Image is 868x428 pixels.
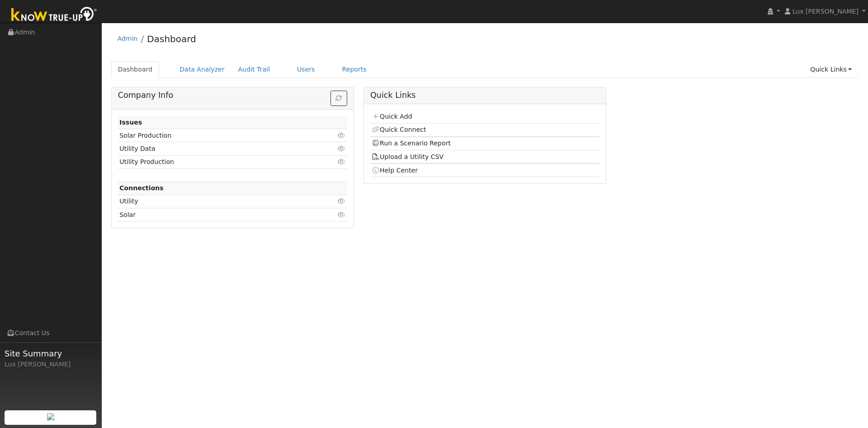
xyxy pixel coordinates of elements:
[118,35,138,42] a: Admin
[335,61,373,78] a: Reports
[338,159,346,165] i: Click to view
[47,413,54,420] img: retrieve
[372,126,426,133] a: Quick Connect
[338,212,346,218] i: Click to view
[147,34,196,44] a: Dashboard
[118,129,310,142] td: Solar Production
[5,347,97,360] span: Site Summary
[338,145,346,152] i: Click to view
[372,167,418,174] a: Help Center
[118,208,310,221] td: Solar
[372,153,443,160] a: Upload a Utility CSV
[118,195,310,208] td: Utility
[372,113,412,120] a: Quick Add
[118,91,347,100] h5: Company Info
[119,184,164,192] strong: Connections
[118,142,310,155] td: Utility Data
[290,61,322,78] a: Users
[118,155,310,168] td: Utility Production
[372,139,451,147] a: Run a Scenario Report
[338,132,346,139] i: Click to view
[111,61,160,78] a: Dashboard
[793,8,859,15] span: Lux [PERSON_NAME]
[119,119,142,126] strong: Issues
[338,198,346,204] i: Click to view
[173,61,231,78] a: Data Analyzer
[370,91,599,100] h5: Quick Links
[803,61,859,78] a: Quick Links
[231,61,277,78] a: Audit Trail
[7,5,102,25] img: Know True-Up
[5,360,97,369] div: Lux [PERSON_NAME]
